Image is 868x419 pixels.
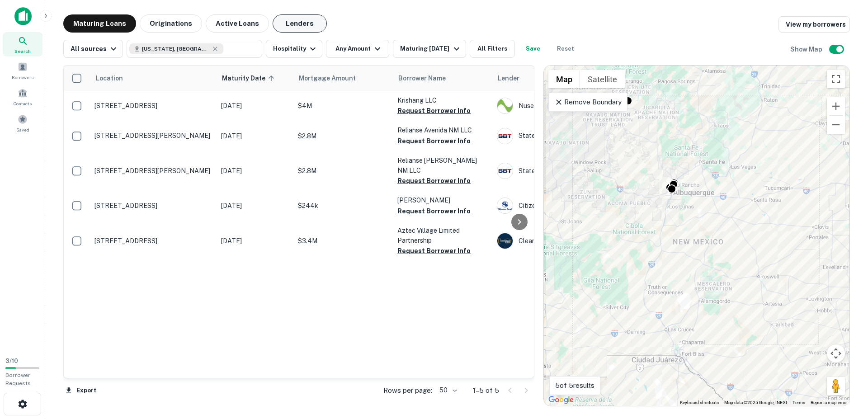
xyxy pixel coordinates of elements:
[326,40,389,58] button: Any Amount
[397,245,471,256] button: Request Borrower Info
[397,136,471,146] button: Request Borrower Info
[298,131,388,141] p: $2.8M
[293,66,393,91] th: Mortgage Amount
[16,126,29,133] span: Saved
[3,32,42,56] a: Search
[90,66,217,91] th: Location
[217,66,293,91] th: Maturity Date
[823,347,868,390] iframe: Chat Widget
[221,236,289,246] p: [DATE]
[393,40,466,58] button: Maturing [DATE]
[397,226,488,245] p: Aztec Village Limited Partnership
[724,400,787,405] span: Map data ©2025 Google, INEGI
[12,74,33,81] span: Borrowers
[497,98,513,113] img: picture
[790,44,824,54] h6: Show Map
[95,73,123,84] span: Location
[793,400,805,405] a: Terms (opens in new tab)
[94,167,212,175] p: [STREET_ADDRESS][PERSON_NAME]
[222,73,277,84] span: Maturity Date
[298,166,388,176] p: $2.8M
[554,97,622,108] p: Remove Boundary
[827,70,845,88] button: Toggle fullscreen view
[94,202,212,210] p: [STREET_ADDRESS]
[397,175,471,186] button: Request Borrower Info
[497,233,513,249] img: picture
[221,101,289,111] p: [DATE]
[221,201,289,211] p: [DATE]
[14,7,32,25] img: capitalize-icon.png
[3,85,42,109] a: Contacts
[206,14,269,33] button: Active Loans
[811,400,847,405] a: Report a map error
[5,372,31,386] span: Borrower Requests
[298,201,388,211] p: $244k
[94,102,212,110] p: [STREET_ADDRESS]
[383,385,432,396] p: Rows per page:
[221,166,289,176] p: [DATE]
[519,40,547,58] button: Save your search to get updates of matches that match your search criteria.
[497,128,513,144] img: picture
[94,237,212,245] p: [STREET_ADDRESS]
[266,40,322,58] button: Hospitality
[497,233,632,249] div: Clearinghouse Cdfi
[298,236,388,246] p: $3.4M
[546,394,576,406] img: Google
[273,14,327,33] button: Lenders
[299,73,368,84] span: Mortgage Amount
[827,97,845,115] button: Zoom in
[221,131,289,141] p: [DATE]
[498,73,519,84] span: Lender
[470,40,515,58] button: All Filters
[14,47,31,55] span: Search
[497,128,632,144] div: State Bank Of [US_STATE]
[497,163,632,179] div: State Bank Of [US_STATE]
[580,70,625,88] button: Show satellite imagery
[544,66,849,406] div: 0 0
[63,40,123,58] button: All sources
[497,198,513,213] img: picture
[827,344,845,363] button: Map camera controls
[497,98,632,114] div: Nusenda Credit Union
[778,16,850,33] a: View my borrowers
[551,40,580,58] button: Reset
[94,132,212,140] p: [STREET_ADDRESS][PERSON_NAME]
[397,155,488,175] p: Relianse [PERSON_NAME] NM LLC
[546,394,576,406] a: Open this area in Google Maps (opens a new window)
[497,198,632,214] div: Citizens Bank - [GEOGRAPHIC_DATA]
[5,358,18,364] span: 3 / 10
[398,73,446,84] span: Borrower Name
[827,116,845,134] button: Zoom out
[142,45,210,53] span: [US_STATE], [GEOGRAPHIC_DATA]
[3,58,42,83] a: Borrowers
[473,385,499,396] p: 1–5 of 5
[555,380,594,391] p: 5 of 5 results
[140,14,202,33] button: Originations
[3,111,42,135] a: Saved
[400,43,462,54] div: Maturing [DATE]
[397,125,488,135] p: Relianse Avenida NM LLC
[63,14,136,33] button: Maturing Loans
[497,163,513,179] img: picture
[436,384,458,397] div: 50
[680,400,719,406] button: Keyboard shortcuts
[548,70,580,88] button: Show street map
[14,100,32,107] span: Contacts
[397,95,488,105] p: Krishang LLC
[63,384,99,397] button: Export
[298,101,388,111] p: $4M
[397,195,488,205] p: [PERSON_NAME]
[492,66,637,91] th: Lender
[397,206,471,217] button: Request Borrower Info
[397,105,471,116] button: Request Borrower Info
[71,43,119,54] div: All sources
[393,66,492,91] th: Borrower Name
